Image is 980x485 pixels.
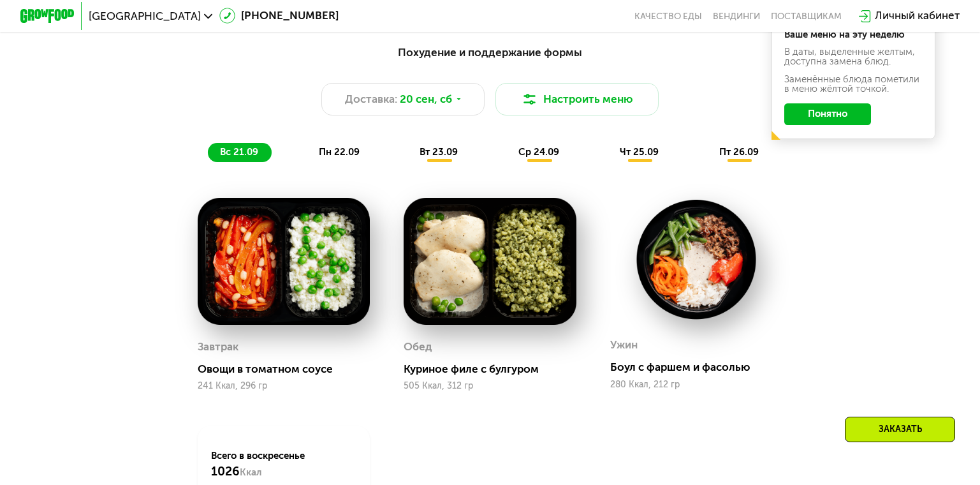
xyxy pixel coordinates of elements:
div: Заменённые блюда пометили в меню жёлтой точкой. [784,75,923,94]
span: вс 21.09 [220,146,258,158]
button: Настроить меню [495,83,659,116]
button: Понятно [784,103,872,125]
div: В даты, выделенные желтым, доступна замена блюд. [784,47,923,66]
div: Обед [404,336,432,357]
span: 1026 [211,464,240,479]
div: 505 Ккал, 312 гр [404,381,576,391]
div: Личный кабинет [875,8,960,24]
span: чт 25.09 [620,146,659,158]
a: Качество еды [634,11,702,22]
div: Куриное филе с булгуром [404,362,587,376]
div: 241 Ккал, 296 гр [198,381,370,391]
div: Ужин [610,334,638,355]
span: [GEOGRAPHIC_DATA] [89,11,201,22]
div: Похудение и поддержание формы [87,44,893,61]
div: Завтрак [198,336,238,357]
div: Заказать [845,417,955,442]
span: пт 26.09 [719,146,759,158]
a: Вендинги [713,11,760,22]
span: ср 24.09 [518,146,559,158]
div: Овощи в томатном соусе [198,362,381,376]
span: Доставка: [345,91,397,108]
div: поставщикам [771,11,842,22]
div: 280 Ккал, 212 гр [610,380,782,390]
span: пн 22.09 [319,146,360,158]
a: [PHONE_NUMBER] [219,8,339,24]
div: Боул с фаршем и фасолью [610,361,793,374]
span: 20 сен, сб [400,91,452,108]
div: Всего в воскресенье [211,449,356,479]
span: вт 23.09 [420,146,458,158]
span: Ккал [240,466,261,478]
div: Ваше меню на эту неделю [784,30,923,40]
